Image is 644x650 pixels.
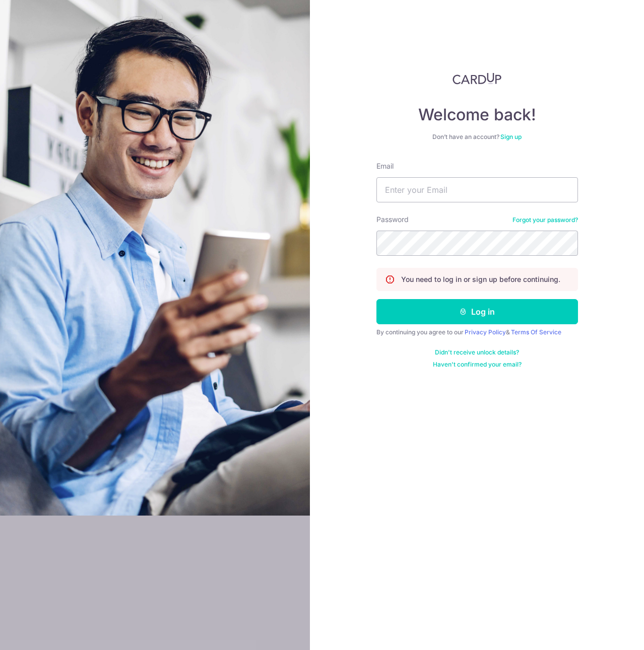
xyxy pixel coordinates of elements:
div: Don’t have an account? [376,133,578,141]
p: You need to log in or sign up before continuing. [401,274,560,284]
label: Email [376,161,394,171]
img: CardUp Logo [453,73,502,85]
label: Password [376,214,409,225]
a: Privacy Policy [465,328,506,336]
input: Enter your Email [376,177,578,202]
div: By continuing you agree to our & [376,328,578,336]
a: Didn't receive unlock details? [435,348,519,356]
h4: Welcome back! [376,105,578,125]
a: Terms Of Service [511,328,561,336]
a: Haven't confirmed your email? [433,360,522,369]
a: Forgot your password? [512,216,578,224]
a: Sign up [500,133,522,140]
button: Log in [376,299,578,324]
